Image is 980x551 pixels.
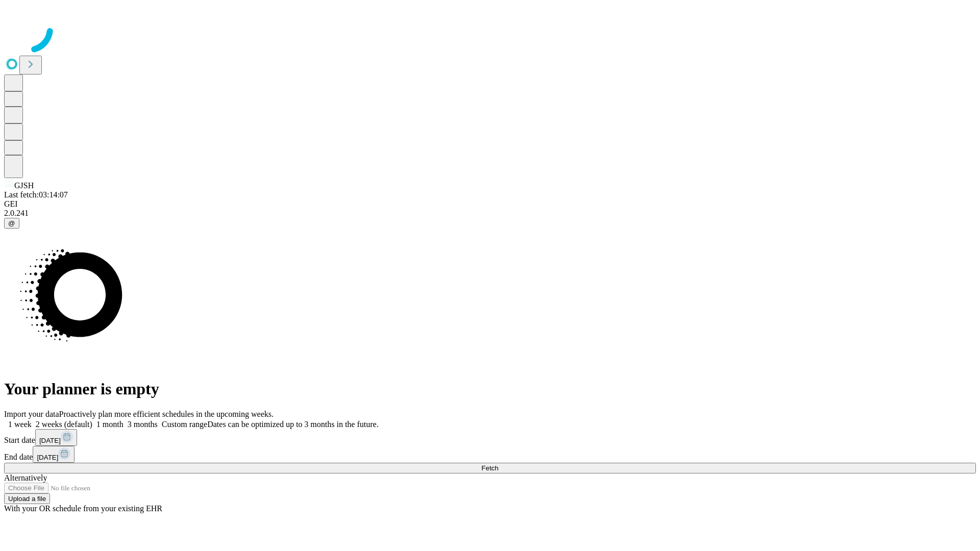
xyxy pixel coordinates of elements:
[33,446,75,463] button: [DATE]
[4,504,162,513] span: With your OR schedule from your existing EHR
[96,420,124,429] span: 1 month
[4,429,976,446] div: Start date
[4,473,47,482] span: Alternatively
[35,429,77,446] button: [DATE]
[162,420,207,429] span: Custom range
[4,410,59,418] span: Import your data
[39,437,61,444] span: [DATE]
[481,464,498,472] span: Fetch
[4,446,976,463] div: End date
[128,420,158,429] span: 3 months
[36,420,92,429] span: 2 weeks (default)
[4,463,976,473] button: Fetch
[14,181,34,190] span: GJSH
[8,219,15,227] span: @
[8,420,32,429] span: 1 week
[4,218,19,229] button: @
[207,420,378,429] span: Dates can be optimized up to 3 months in the future.
[4,199,976,209] div: GEI
[4,190,68,199] span: Last fetch: 03:14:07
[4,380,976,398] h1: Your planner is empty
[4,209,976,218] div: 2.0.241
[37,454,58,461] span: [DATE]
[4,493,50,504] button: Upload a file
[59,410,274,418] span: Proactively plan more efficient schedules in the upcoming weeks.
